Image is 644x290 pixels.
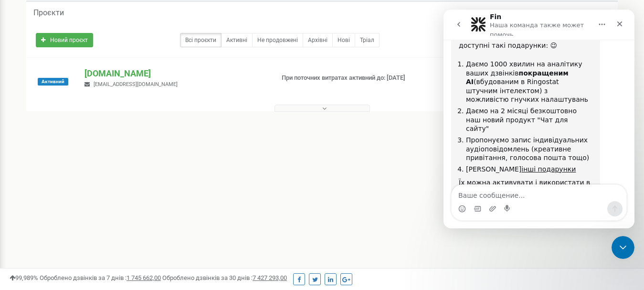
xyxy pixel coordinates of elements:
[252,33,303,47] a: Не продовжені
[443,10,634,228] iframe: Intercom live chat
[10,274,38,281] span: 99,989%
[84,67,266,80] p: [DOMAIN_NAME]
[38,78,68,86] span: Активний
[36,33,93,47] a: Новий проєкт
[612,236,634,259] iframe: Intercom live chat
[162,274,287,281] span: Оброблено дзвінків за 30 днів :
[332,33,355,47] a: Нові
[355,33,380,47] a: Тріал
[253,274,287,281] u: 7 427 293,00
[94,81,178,87] span: [EMAIL_ADDRESS][DOMAIN_NAME]
[282,74,414,83] p: При поточних витратах активний до: [DATE]
[40,274,161,281] span: Оброблено дзвінків за 7 днів :
[127,274,161,281] u: 1 745 662,00
[221,33,253,47] a: Активні
[33,9,64,17] h5: Проєкти
[303,33,333,47] a: Архівні
[180,33,222,47] a: Всі проєкти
